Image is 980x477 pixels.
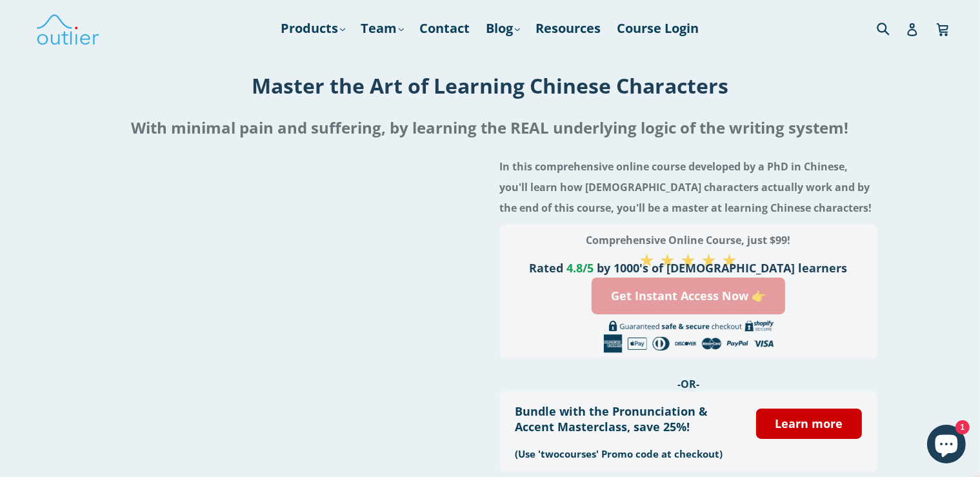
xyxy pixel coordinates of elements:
[756,409,862,439] a: Learn more
[515,447,737,460] h3: (Use 'twocourses' Promo code at checkout)
[567,260,594,276] span: 4.8/5
[592,278,785,314] a: Get Instant Access Now 👉
[480,17,526,40] a: Blog
[414,17,477,40] a: Contact
[515,230,862,250] h3: Comprehensive Online Course, just $99!
[103,150,481,362] iframe: Embedded Youtube Video
[677,377,699,391] span: -OR-
[355,17,410,40] a: Team
[530,260,564,276] span: Rated
[35,10,100,47] img: Outlier Linguistics
[597,260,848,276] span: by 1000's of [DEMOGRAPHIC_DATA] learners
[923,425,970,467] inbox-online-store-chat: Shopify online store chat
[500,156,877,218] h4: In this comprehensive online course developed by a PhD in Chinese, you'll learn how [DEMOGRAPHIC_...
[530,17,608,40] a: Resources
[639,247,738,272] span: ★ ★ ★ ★ ★
[874,15,909,41] input: Search
[611,17,706,40] a: Course Login
[515,403,737,434] h3: Bundle with the Pronunciation & Accent Masterclass, save 25%!
[275,17,352,40] a: Products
